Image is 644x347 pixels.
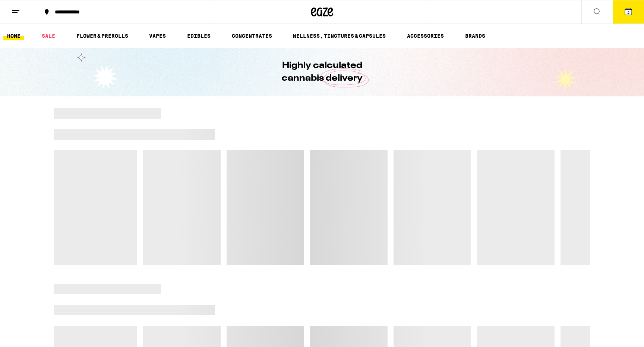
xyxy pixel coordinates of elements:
span: 2 [627,10,629,15]
a: BRANDS [461,31,489,40]
h1: Highly calculated cannabis delivery [261,59,383,85]
a: EDIBLES [183,31,214,40]
a: VAPES [145,31,170,40]
a: FLOWER & PREROLLS [73,31,132,40]
a: ACCESSORIES [403,31,448,40]
a: WELLNESS, TINCTURES & CAPSULES [289,31,389,40]
a: SALE [38,31,59,40]
a: HOME [3,31,24,40]
button: 2 [613,0,644,24]
a: CONCENTRATES [228,31,276,40]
